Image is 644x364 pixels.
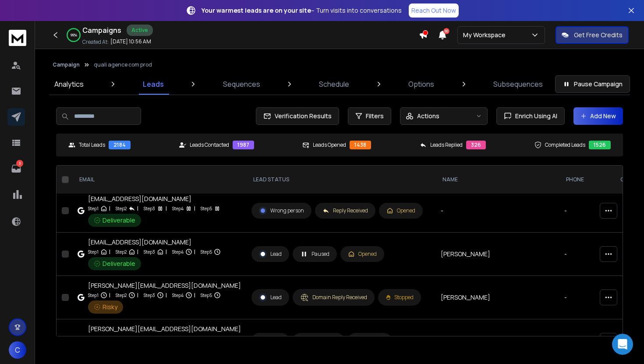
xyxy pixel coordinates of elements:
p: Total Leads [79,141,105,148]
div: Stopped [386,294,414,301]
p: Step 4 [172,291,184,300]
p: Leads Replied [430,141,463,148]
p: Step 5 [201,291,212,300]
p: My Workspace [463,31,509,39]
button: Add New [573,107,623,125]
p: | [166,247,167,256]
p: Analytics [54,79,84,89]
p: quali agence com prod [94,61,152,68]
div: Active [127,25,153,36]
td: - [559,276,613,319]
p: Step 1 [88,291,99,300]
p: Step 4 [172,247,184,256]
td: [PERSON_NAME] [435,276,559,319]
a: Analytics [49,74,89,95]
p: Completed Leads [545,141,585,148]
p: | [194,247,195,256]
div: Lead [259,293,282,301]
a: Options [403,74,439,95]
p: Step 2 [116,291,127,300]
p: 99 % [71,32,77,38]
span: Enrich Using AI [512,112,557,120]
span: 50 [443,28,449,34]
span: Verification Results [271,112,332,120]
div: 1438 [350,141,371,149]
p: Step 3 [144,334,155,343]
p: | [194,204,195,213]
span: Deliverable [103,216,135,225]
p: Step 2 [116,204,127,213]
p: Sequences [223,79,260,89]
p: Step 1 [88,247,99,256]
div: [PERSON_NAME][EMAIL_ADDRESS][DOMAIN_NAME] [88,281,241,290]
p: | [109,247,110,256]
p: Created At: [82,39,109,46]
button: Filters [348,107,391,125]
a: Leads [138,74,169,95]
p: Leads Opened [313,141,346,148]
p: Step 1 [88,204,99,213]
div: Open Intercom Messenger [612,334,633,355]
button: Enrich Using AI [496,107,565,125]
th: EMAIL [72,166,246,194]
button: Verification Results [256,107,339,125]
div: 1987 [233,141,254,149]
a: Subsequences [488,74,548,95]
p: | [137,204,138,213]
span: Deliverable [103,259,135,268]
div: Paused [300,250,329,258]
td: - [435,189,559,233]
p: | [137,334,138,343]
p: [DATE] 10:56 AM [110,38,151,45]
p: Step 5 [201,334,212,343]
span: Filters [366,112,384,120]
img: logo [9,30,26,46]
span: Risky [103,303,117,311]
p: Actions [417,112,439,120]
a: Sequences [218,74,265,95]
a: 3 [7,160,25,177]
a: Reach Out Now [409,4,459,18]
p: | [166,334,167,343]
button: C [9,341,26,359]
p: | [194,334,195,343]
td: [PERSON_NAME] [435,233,559,276]
p: | [109,291,110,300]
p: | [109,334,110,343]
a: Schedule [314,74,354,95]
p: Schedule [319,79,349,89]
p: | [166,291,167,300]
p: Step 3 [144,204,155,213]
button: Get Free Credits [556,26,629,44]
p: Step 3 [144,291,155,300]
div: 2184 [109,141,131,149]
div: Opened [348,251,377,258]
th: LEAD STATUS [246,166,435,194]
p: Step 4 [172,204,184,213]
div: Lead [259,250,282,258]
p: Leads Contacted [190,141,229,148]
p: Step 4 [172,334,184,343]
p: Reach Out Now [411,6,456,15]
button: Campaign [53,61,80,68]
p: | [194,291,195,300]
button: Pause Campaign [555,75,630,93]
p: Step 3 [144,247,155,256]
p: Subsequences [493,79,543,89]
p: Step 5 [201,204,212,213]
div: [EMAIL_ADDRESS][DOMAIN_NAME] [88,194,221,203]
th: NAME [435,166,559,194]
div: Reply Received [322,207,368,214]
p: | [137,247,138,256]
th: Phone [559,166,613,194]
td: [PERSON_NAME]. Parrent [435,319,559,363]
p: | [109,204,110,213]
p: Step 2 [116,247,127,256]
p: 3 [16,160,23,167]
div: Domain Reply Received [300,293,367,302]
p: Options [408,79,434,89]
strong: Your warmest leads are on your site [202,6,311,14]
p: Step 1 [88,334,99,343]
div: [EMAIL_ADDRESS][DOMAIN_NAME] [88,238,221,247]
